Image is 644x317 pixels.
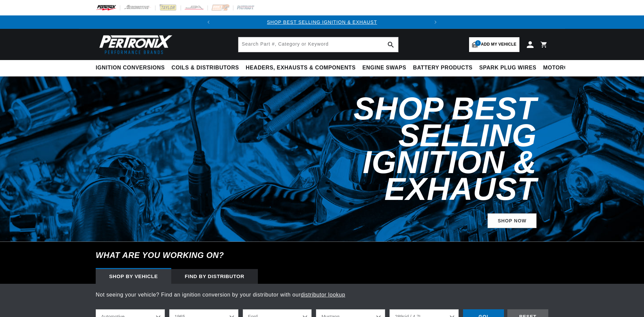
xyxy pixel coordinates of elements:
[202,15,215,29] button: Translation missing: en.sections.announcements.previous_announcement
[249,95,537,203] h2: Shop Best Selling Ignition & Exhaust
[543,64,583,71] span: Motorcycle
[481,41,516,48] span: Add my vehicle
[359,60,410,76] summary: Engine Swaps
[476,60,540,76] summary: Spark Plug Wires
[96,290,548,299] p: Not seeing your vehicle? Find an ignition conversion by your distributor with our
[242,60,359,76] summary: Headers, Exhausts & Components
[96,64,165,71] span: Ignition Conversions
[479,64,536,71] span: Spark Plug Wires
[79,15,565,29] slideshow-component: Translation missing: en.sections.announcements.announcement_bar
[267,19,377,25] a: SHOP BEST SELLING IGNITION & EXHAUST
[79,242,565,269] h6: What are you working on?
[488,213,537,228] a: SHOP NOW
[96,33,173,56] img: Pertronix
[238,37,398,52] input: Search Part #, Category or Keyword
[362,64,406,71] span: Engine Swaps
[413,64,472,71] span: Battery Products
[96,60,168,76] summary: Ignition Conversions
[168,60,242,76] summary: Coils & Distributors
[215,18,429,26] div: Announcement
[469,37,519,52] a: 1Add my vehicle
[172,64,239,71] span: Coils & Distributors
[246,64,356,71] span: Headers, Exhausts & Components
[383,37,398,52] button: search button
[410,60,476,76] summary: Battery Products
[301,292,346,298] a: distributor lookup
[540,60,587,76] summary: Motorcycle
[96,269,171,284] div: Shop by vehicle
[429,15,442,29] button: Translation missing: en.sections.announcements.next_announcement
[171,269,258,284] div: Find by Distributor
[215,18,429,26] div: 1 of 2
[475,40,481,46] span: 1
